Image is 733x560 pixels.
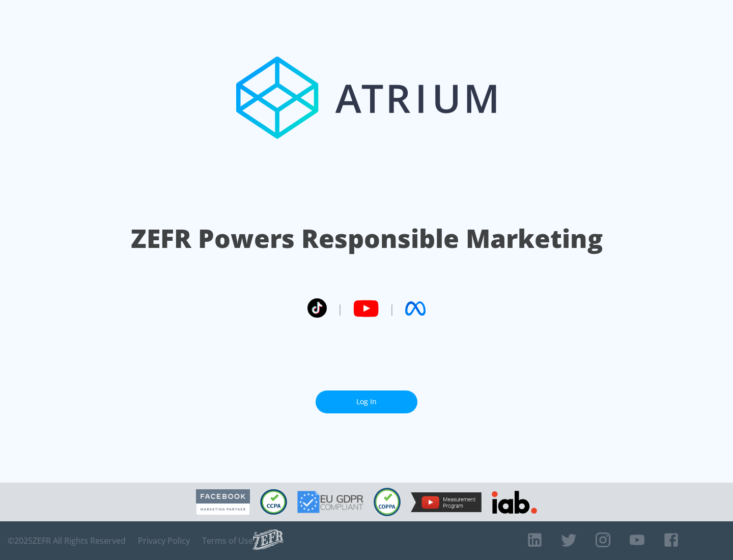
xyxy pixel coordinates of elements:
img: CCPA Compliant [260,489,287,515]
span: | [389,301,395,316]
img: Facebook Marketing Partner [196,489,250,515]
h1: ZEFR Powers Responsible Marketing [131,221,603,256]
a: Privacy Policy [138,536,190,546]
a: Log In [316,390,417,413]
img: COPPA Compliant [374,488,401,516]
a: Terms of Use [202,536,253,546]
span: | [337,301,343,316]
img: IAB [492,491,537,514]
img: GDPR Compliant [297,491,363,513]
img: YouTube Measurement Program [411,492,482,512]
span: © 2025 ZEFR All Rights Reserved [8,536,126,546]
